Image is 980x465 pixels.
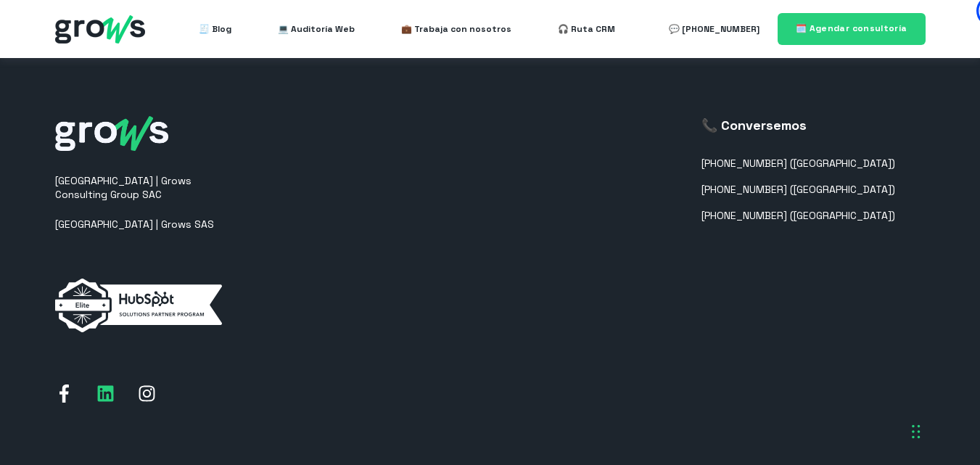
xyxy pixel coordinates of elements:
a: 🗓️ Agendar consultoría [778,13,926,44]
a: 💬 [PHONE_NUMBER] [669,15,759,44]
a: [PHONE_NUMBER] ([GEOGRAPHIC_DATA]) [701,157,895,170]
div: Arrastrar [912,410,921,453]
iframe: Chat Widget [719,279,980,465]
p: [GEOGRAPHIC_DATA] | Grows Consulting Group SAC [55,174,236,202]
span: 🗓️ Agendar consultoría [796,22,907,34]
a: 💼 Trabaja con nosotros [401,15,511,44]
p: [GEOGRAPHIC_DATA] | Grows SAS [55,218,236,231]
a: 🧾 Blog [199,15,231,44]
img: grows-white_1 [55,116,168,151]
a: [PHONE_NUMBER] ([GEOGRAPHIC_DATA]) [701,210,895,222]
img: elite-horizontal-white [55,279,222,332]
img: grows - hubspot [55,15,145,44]
a: 💻 Auditoría Web [278,15,355,44]
h3: 📞 Conversemos [701,116,895,134]
a: [PHONE_NUMBER] ([GEOGRAPHIC_DATA]) [701,184,895,196]
div: Widget de chat [719,279,980,465]
a: 🎧 Ruta CRM [558,15,615,44]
